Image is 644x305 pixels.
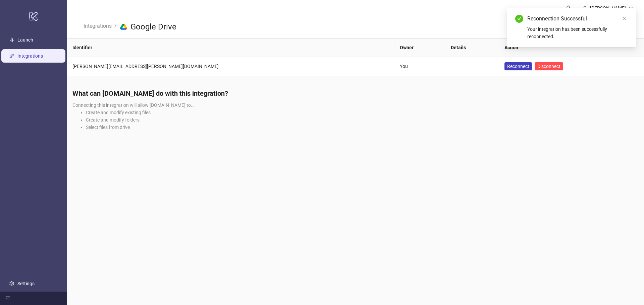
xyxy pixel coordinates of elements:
div: You [400,63,440,70]
li: Create and modify folders [86,116,639,124]
th: Owner [394,39,445,57]
a: Close [621,15,628,22]
li: Create and modify existing files [86,109,639,116]
div: Your integration has been successfully reconnected. [527,25,628,40]
span: menu-fold [5,296,10,301]
span: Reconnect [507,64,529,69]
th: Action [499,39,644,57]
a: Integrations [17,53,43,59]
span: check-circle [515,15,523,23]
div: Reconnection Successful [527,15,628,23]
span: down [629,6,633,10]
span: Connecting this integration will allow [DOMAIN_NAME] to... [72,102,195,108]
th: Details [445,39,499,57]
a: Settings [17,281,35,286]
li: / [114,22,117,32]
span: Disconnect [537,64,560,69]
h4: What can [DOMAIN_NAME] do with this integration? [72,89,639,98]
div: [PERSON_NAME] [587,4,629,12]
button: Reconnect [504,62,532,70]
a: Launch [17,37,33,43]
th: Identifier [67,39,394,57]
span: user [583,6,587,10]
h3: Google Drive [130,22,176,32]
span: bell [566,5,571,10]
span: close [622,16,627,21]
div: [PERSON_NAME][EMAIL_ADDRESS][PERSON_NAME][DOMAIN_NAME] [72,63,389,70]
li: Select files from drive [86,124,639,131]
button: Disconnect [535,62,563,70]
a: Integrations [82,22,113,29]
